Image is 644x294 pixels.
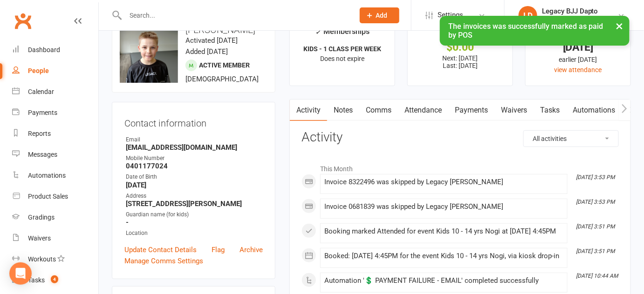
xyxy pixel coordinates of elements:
[124,244,197,255] a: Update Contact Details
[360,7,399,23] button: Add
[28,276,45,284] div: Tasks
[359,100,398,121] a: Comms
[28,193,68,200] div: Product Sales
[542,15,598,24] div: Legacy BJJ Dapto
[440,16,630,46] div: The invoices was successfully marked as paid by POS
[611,16,628,36] button: ×
[126,218,263,227] strong: -
[301,130,619,145] h3: Activity
[416,42,504,52] div: $0.00
[301,159,619,174] li: This Month
[576,273,618,279] i: [DATE] 10:44 AM
[324,178,563,186] div: Invoice 8322496 was skipped by Legacy [PERSON_NAME]
[324,277,563,285] div: Automation '💲 PAYMENT FAILURE - EMAIL' completed successfully
[12,123,98,144] a: Reports
[534,42,622,52] div: [DATE]
[185,47,228,56] time: Added [DATE]
[126,210,263,219] div: Guardian name (for kids)
[11,9,34,33] a: Clubworx
[324,227,563,235] div: Booking marked Attended for event Kids 10 - 14 yrs Nogi at [DATE] 4:45PM
[126,173,263,181] div: Date of Birth
[534,54,622,65] div: earlier [DATE]
[28,109,57,116] div: Payments
[199,61,250,69] span: Active member
[534,100,566,121] a: Tasks
[12,144,98,165] a: Messages
[324,203,563,211] div: Invoice 0681839 was skipped by Legacy [PERSON_NAME]
[576,248,615,254] i: [DATE] 3:51 PM
[12,207,98,228] a: Gradings
[28,130,51,137] div: Reports
[126,154,263,163] div: Mobile Number
[327,100,359,121] a: Notes
[554,66,602,73] a: view attendance
[416,54,504,69] p: Next: [DATE] Last: [DATE]
[290,100,327,121] a: Activity
[28,172,66,179] div: Automations
[12,81,98,102] a: Calendar
[28,88,54,95] div: Calendar
[324,252,563,260] div: Booked: [DATE] 4:45PM for the event Kids 10 - 14 yrs Nogi, via kiosk drop-in
[28,151,57,158] div: Messages
[12,60,98,81] a: People
[126,200,263,208] strong: [STREET_ADDRESS][PERSON_NAME]
[124,255,203,267] a: Manage Comms Settings
[576,174,615,180] i: [DATE] 3:53 PM
[12,40,98,60] a: Dashboard
[438,5,463,26] span: Settings
[51,275,58,283] span: 4
[240,244,263,255] a: Archive
[126,143,263,152] strong: [EMAIL_ADDRESS][DOMAIN_NAME]
[576,199,615,205] i: [DATE] 3:53 PM
[566,100,622,121] a: Automations
[12,249,98,270] a: Workouts
[28,46,60,53] div: Dashboard
[542,7,598,15] div: Legacy BJJ Dapto
[376,12,388,19] span: Add
[126,135,263,144] div: Email
[126,181,263,189] strong: [DATE]
[12,102,98,123] a: Payments
[12,165,98,186] a: Automations
[320,55,364,62] span: Does not expire
[519,6,537,25] div: LD
[12,270,98,291] a: Tasks 4
[494,100,534,121] a: Waivers
[212,244,225,255] a: Flag
[120,25,178,83] img: image1728366118.png
[12,228,98,249] a: Waivers
[28,234,51,242] div: Waivers
[126,192,263,200] div: Address
[9,262,32,285] div: Open Intercom Messenger
[126,162,263,170] strong: 0401177024
[28,214,55,221] div: Gradings
[28,255,56,263] div: Workouts
[123,9,348,22] input: Search...
[398,100,448,121] a: Attendance
[448,100,494,121] a: Payments
[126,229,263,238] div: Location
[28,67,49,74] div: People
[12,186,98,207] a: Product Sales
[124,114,263,128] h3: Contact information
[576,223,615,230] i: [DATE] 3:51 PM
[185,75,259,83] span: [DEMOGRAPHIC_DATA]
